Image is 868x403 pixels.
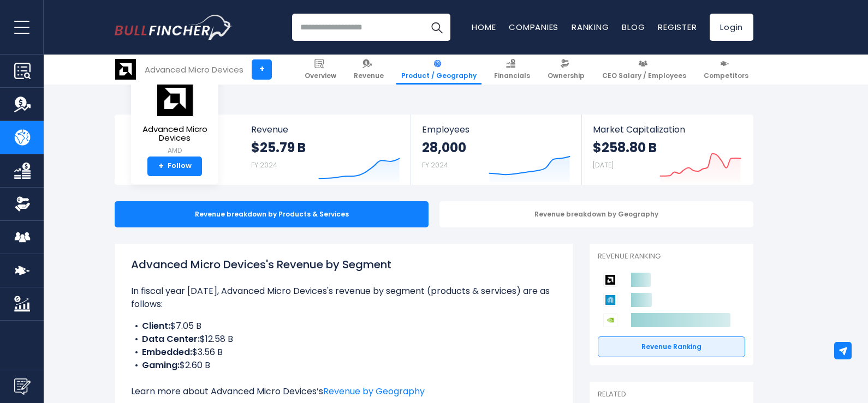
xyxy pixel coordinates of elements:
small: [DATE] [593,160,614,170]
a: Ownership [543,55,590,85]
img: NVIDIA Corporation competitors logo [603,313,617,327]
li: $12.58 B [131,333,557,346]
small: FY 2024 [422,160,448,170]
span: Employees [422,124,570,135]
a: CEO Salary / Employees [597,55,691,85]
button: Search [423,14,450,41]
span: Overview [305,71,336,80]
a: Employees 28,000 FY 2024 [411,115,581,185]
strong: $258.80 B [593,139,657,156]
li: $2.60 B [131,359,557,372]
span: Advanced Micro Devices [140,125,210,143]
a: Product / Geography [396,55,481,85]
a: Home [472,21,496,33]
a: Competitors [699,55,753,85]
small: FY 2024 [251,160,277,170]
img: AMD logo [156,80,194,117]
a: Register [658,21,697,33]
div: Revenue breakdown by Geography [439,201,753,227]
span: Market Capitalization [593,124,741,135]
li: $3.56 B [131,346,557,359]
p: Revenue Ranking [598,252,745,261]
span: Revenue [354,71,384,80]
b: Data Center: [142,333,200,345]
b: Client: [142,320,170,332]
b: Gaming: [142,359,180,371]
img: Bullfincher logo [115,15,233,40]
a: Ranking [572,21,609,33]
img: Applied Materials competitors logo [603,293,617,307]
p: Related [598,390,745,399]
strong: $25.79 B [251,139,306,156]
a: + [252,59,272,80]
span: CEO Salary / Employees [602,71,686,80]
img: Advanced Micro Devices competitors logo [603,273,617,287]
small: AMD [140,146,210,155]
li: $7.05 B [131,320,557,333]
a: Go to homepage [115,15,232,40]
a: +Follow [147,157,202,176]
div: Revenue breakdown by Products & Services [115,201,429,227]
div: Advanced Micro Devices [145,63,243,76]
span: Competitors [704,71,748,80]
p: In fiscal year [DATE], Advanced Micro Devices's revenue by segment (products & services) are as f... [131,285,557,311]
p: Learn more about Advanced Micro Devices’s [131,385,557,398]
span: Revenue [251,124,400,135]
a: Advanced Micro Devices AMD [139,80,210,157]
a: Blog [622,21,645,33]
span: Ownership [548,71,585,80]
a: Revenue by Geography [323,385,425,398]
a: Market Capitalization $258.80 B [DATE] [582,115,752,185]
a: Companies [509,21,558,33]
h1: Advanced Micro Devices's Revenue by Segment [131,256,557,273]
img: AMD logo [115,59,136,80]
a: Login [710,14,753,41]
strong: 28,000 [422,139,466,156]
a: Revenue Ranking [598,336,745,357]
span: Financials [494,71,530,80]
a: Revenue $25.79 B FY 2024 [240,115,411,185]
a: Revenue [349,55,389,85]
strong: + [158,161,164,171]
a: Financials [489,55,535,85]
img: Ownership [14,196,31,212]
b: Embedded: [142,346,192,358]
a: Overview [300,55,341,85]
span: Product / Geography [401,71,477,80]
